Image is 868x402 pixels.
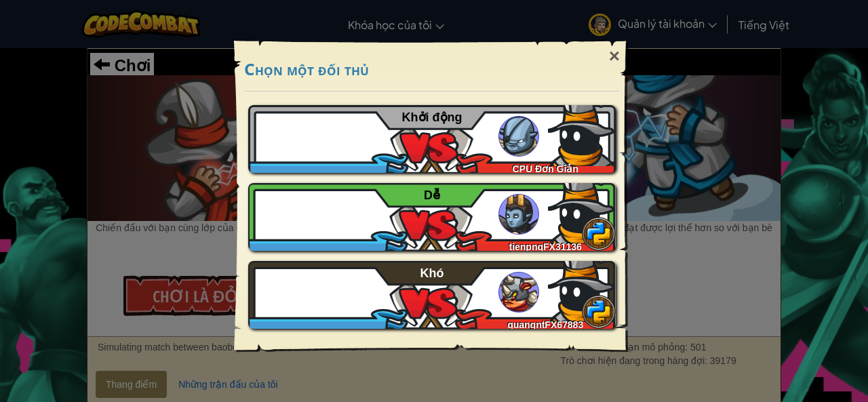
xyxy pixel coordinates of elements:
span: Khởi động [402,110,462,124]
span: Khó [420,266,444,280]
img: bVOALgAAAAZJREFUAwC6xeJXyo7EAgAAAABJRU5ErkJggg== [548,98,616,166]
img: bVOALgAAAAZJREFUAwC6xeJXyo7EAgAAAABJRU5ErkJggg== [548,176,616,244]
a: tienpnqFX31136 [248,183,616,251]
span: CPU Đơn Giản [513,163,578,174]
img: bVOALgAAAAZJREFUAwC6xeJXyo7EAgAAAABJRU5ErkJggg== [548,254,616,322]
span: quangntFX67883 [507,319,583,330]
img: ogres_ladder_easy.png [498,194,539,235]
a: CPU Đơn Giản [248,105,616,173]
img: ogres_ladder_hard.png [498,272,539,313]
img: ogres_ladder_tutorial.png [498,116,539,157]
h3: Chọn một đối thủ [244,60,620,79]
div: × [599,37,630,76]
span: tienpnqFX31136 [509,241,581,252]
span: Dễ̉ [424,188,440,202]
a: quangntFX67883 [248,261,616,329]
